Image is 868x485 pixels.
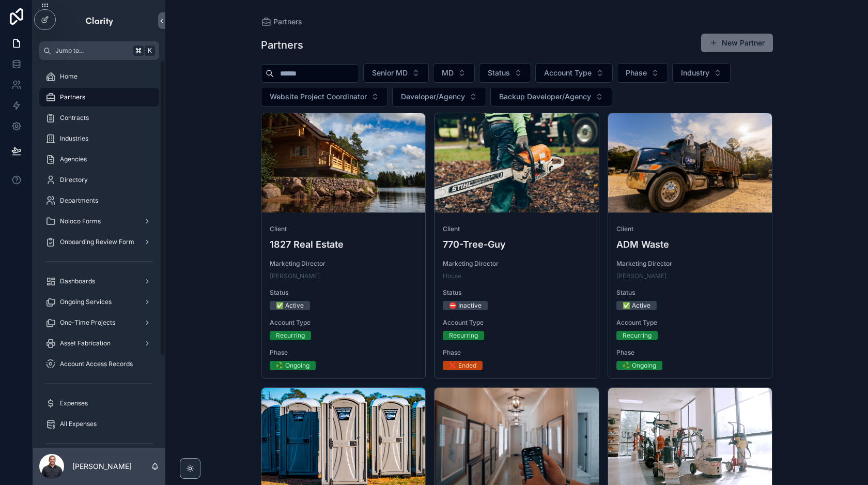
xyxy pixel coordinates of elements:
[60,360,133,368] span: Account Access Records
[608,113,773,379] a: ClientADM WasteMarketing Director[PERSON_NAME]Status✅ ActiveAccount TypeRecurringPhase♻️ Ongoing
[544,68,592,78] span: Account Type
[623,301,650,310] div: ✅ Active
[449,331,478,340] div: Recurring
[39,355,159,373] a: Account Access Records
[273,17,302,27] span: Partners
[146,47,154,55] span: K
[392,87,486,107] button: Select Button
[276,361,309,370] div: ♻️ Ongoing
[39,171,159,189] a: Directory
[616,348,764,357] span: Phase
[270,348,417,357] span: Phase
[616,289,764,297] span: Status
[39,150,159,169] a: Agencies
[443,319,591,327] span: Account Type
[261,87,388,107] button: Select Button
[60,217,101,225] span: Noloco Forms
[616,272,667,280] a: [PERSON_NAME]
[442,68,454,78] span: MD
[39,109,159,127] a: Contracts
[616,319,764,327] span: Account Type
[443,289,591,297] span: Status
[276,301,304,310] div: ✅ Active
[261,17,302,27] a: Partners
[443,272,461,280] a: House
[270,260,417,268] span: Marketing Director
[60,399,88,407] span: Expenses
[60,319,115,327] span: One-Time Projects
[55,47,129,55] span: Jump to...
[60,339,111,347] span: Asset Fabrication
[33,60,165,448] div: scrollable content
[39,293,159,311] a: Ongoing Services
[60,420,97,428] span: All Expenses
[60,155,87,163] span: Agencies
[626,68,647,78] span: Phase
[39,88,159,107] a: Partners
[616,260,764,268] span: Marketing Director
[39,67,159,86] a: Home
[60,114,89,122] span: Contracts
[372,68,408,78] span: Senior MD
[449,361,476,370] div: ❌ Ended
[60,176,88,184] span: Directory
[39,233,159,251] a: Onboarding Review Form
[60,277,95,285] span: Dashboards
[443,260,591,268] span: Marketing Director
[60,238,134,246] span: Onboarding Review Form
[276,331,305,340] div: Recurring
[261,113,426,213] div: 1827.webp
[270,225,417,233] span: Client
[39,272,159,291] a: Dashboards
[270,289,417,297] span: Status
[701,34,773,52] button: New Partner
[623,361,656,370] div: ♻️ Ongoing
[39,41,159,60] button: Jump to...K
[479,63,531,83] button: Select Button
[270,272,320,280] a: [PERSON_NAME]
[681,68,709,78] span: Industry
[434,113,599,379] a: Client770-Tree-GuyMarketing DirectorHouseStatus⛔ InactiveAccount TypeRecurringPhase❌ Ended
[39,394,159,413] a: Expenses
[270,319,417,327] span: Account Type
[261,38,303,52] h1: Partners
[488,68,510,78] span: Status
[443,237,591,251] h4: 770-Tree-Guy
[616,225,764,233] span: Client
[60,298,112,306] span: Ongoing Services
[608,113,772,213] div: adm-Cropped.webp
[433,63,475,83] button: Select Button
[39,334,159,353] a: Asset Fabrication
[443,348,591,357] span: Phase
[72,461,132,472] p: [PERSON_NAME]
[435,113,599,213] div: 770-Cropped.webp
[39,415,159,433] a: All Expenses
[60,196,98,205] span: Departments
[39,212,159,231] a: Noloco Forms
[85,12,114,29] img: App logo
[261,113,426,379] a: Client1827 Real EstateMarketing Director[PERSON_NAME]Status✅ ActiveAccount TypeRecurringPhase♻️ O...
[623,331,652,340] div: Recurring
[616,237,764,251] h4: ADM Waste
[449,301,482,310] div: ⛔ Inactive
[60,93,85,101] span: Partners
[60,134,88,143] span: Industries
[39,191,159,210] a: Departments
[672,63,731,83] button: Select Button
[270,92,367,102] span: Website Project Coordinator
[39,129,159,148] a: Industries
[535,63,613,83] button: Select Button
[443,225,591,233] span: Client
[60,72,78,81] span: Home
[363,63,429,83] button: Select Button
[39,313,159,332] a: One-Time Projects
[490,87,612,107] button: Select Button
[401,92,465,102] span: Developer/Agency
[617,63,668,83] button: Select Button
[499,92,591,102] span: Backup Developer/Agency
[270,237,417,251] h4: 1827 Real Estate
